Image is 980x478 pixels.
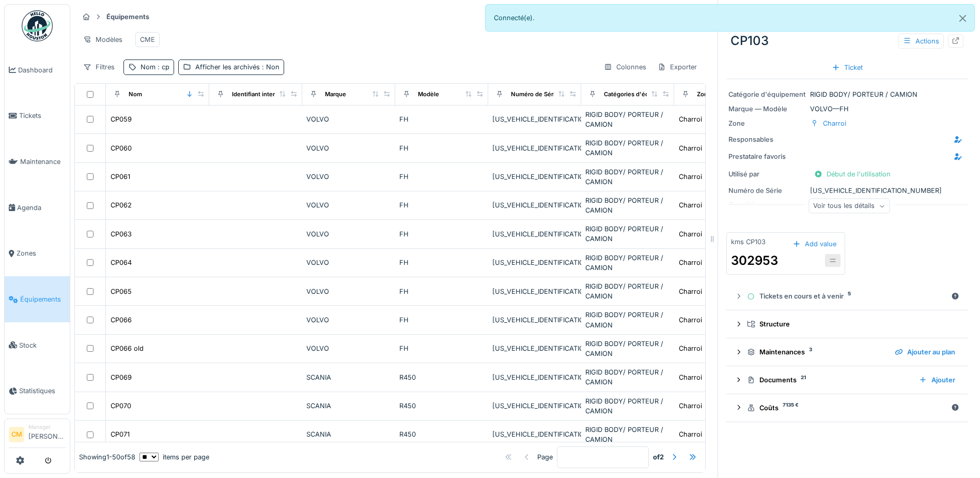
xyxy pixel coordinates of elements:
[728,104,966,114] div: VOLVO — FH
[399,429,484,439] div: R450
[399,287,484,296] div: FH
[306,343,391,353] div: VOLVO
[492,229,577,239] div: [US_VEHICLE_IDENTIFICATION_NUMBER]
[111,343,144,353] div: CP066 old
[17,203,66,213] span: Agenda
[5,368,70,414] a: Statistiques
[747,375,911,385] div: Documents
[141,62,169,72] div: Nom
[129,90,142,99] div: Nom
[585,253,670,273] div: RIGID BODY/ PORTEUR / CAMION
[898,34,944,49] div: Actions
[747,403,947,413] div: Coûts
[728,152,806,161] div: Prestataire favoris
[399,343,484,353] div: FH
[585,196,670,215] div: RIGID BODY/ PORTEUR / CAMION
[399,114,484,124] div: FH
[492,114,577,124] div: [US_VEHICLE_IDENTIFICATION_NUMBER]
[728,169,806,179] div: Utilisé par
[306,143,391,153] div: VOLVO
[679,172,702,182] div: Charroi
[111,258,132,267] div: CP064
[22,10,53,41] img: Badge_color-CXgf-gQk.svg
[537,452,553,462] div: Page
[492,372,577,382] div: [US_VEHICLE_IDENTIFICATION_NUMBER]
[111,429,130,439] div: CP071
[747,347,886,357] div: Maintenances
[139,452,209,462] div: items per page
[728,89,806,99] div: Catégorie d'équipement
[679,401,702,411] div: Charroi
[653,452,664,462] strong: of 2
[511,90,558,99] div: Numéro de Série
[17,248,66,258] span: Zones
[585,425,670,444] div: RIGID BODY/ PORTEUR / CAMION
[111,143,132,153] div: CP060
[306,287,391,296] div: VOLVO
[679,287,702,296] div: Charroi
[306,200,391,210] div: VOLVO
[679,114,702,124] div: Charroi
[306,315,391,325] div: VOLVO
[306,114,391,124] div: VOLVO
[679,229,702,239] div: Charroi
[492,258,577,267] div: [US_VEHICLE_IDENTIFICATION_NUMBER]
[891,345,959,359] div: Ajouter au plan
[5,47,70,93] a: Dashboard
[731,237,766,247] div: kms CP103
[399,372,484,382] div: R450
[111,372,132,382] div: CP069
[399,172,484,182] div: FH
[808,199,890,214] div: Voir tous les détails
[492,429,577,439] div: [US_VEHICLE_IDENTIFICATION_NUMBER]
[810,167,895,181] div: Début de l'utilisation
[747,319,955,329] div: Structure
[79,32,127,47] div: Modèles
[306,172,391,182] div: VOLVO
[697,90,711,99] div: Zone
[728,186,806,196] div: Numéro de Série
[653,59,702,74] div: Exporter
[9,423,66,448] a: CM Manager[PERSON_NAME]
[155,63,169,71] span: : cp
[492,343,577,353] div: [US_VEHICLE_IDENTIFICATION_NUMBER]
[5,231,70,277] a: Zones
[232,90,282,99] div: Identifiant interne
[79,452,135,462] div: Showing 1 - 50 of 58
[679,429,702,439] div: Charroi
[5,322,70,368] a: Stock
[195,62,279,72] div: Afficher les archivés
[492,401,577,411] div: [US_VEHICLE_IDENTIFICATION_NUMBER]
[730,342,963,362] summary: Maintenances3Ajouter au plan
[492,172,577,182] div: [US_VEHICLE_IDENTIFICATION_NUMBER]
[28,423,66,445] li: [PERSON_NAME]
[5,93,70,139] a: Tickets
[140,35,155,44] div: CME
[492,200,577,210] div: [US_VEHICLE_IDENTIFICATION_NUMBER]
[728,89,966,99] div: RIGID BODY/ PORTEUR / CAMION
[585,367,670,387] div: RIGID BODY/ PORTEUR / CAMION
[306,429,391,439] div: SCANIA
[915,373,959,387] div: Ajouter
[418,90,439,99] div: Modèle
[111,229,132,239] div: CP063
[111,114,132,124] div: CP059
[485,4,975,32] div: Connecté(e).
[951,5,974,32] button: Close
[28,423,66,431] div: Manager
[111,200,132,210] div: CP062
[585,110,670,129] div: RIGID BODY/ PORTEUR / CAMION
[19,386,66,396] span: Statistiques
[20,294,66,304] span: Équipements
[728,104,806,114] div: Marque — Modèle
[399,229,484,239] div: FH
[585,310,670,330] div: RIGID BODY/ PORTEUR / CAMION
[260,63,279,71] span: : Non
[18,65,66,75] span: Dashboard
[19,340,66,350] span: Stock
[306,401,391,411] div: SCANIA
[747,291,947,301] div: Tickets en cours et à venir
[604,90,676,99] div: Catégories d'équipement
[585,281,670,301] div: RIGID BODY/ PORTEUR / CAMION
[399,258,484,267] div: FH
